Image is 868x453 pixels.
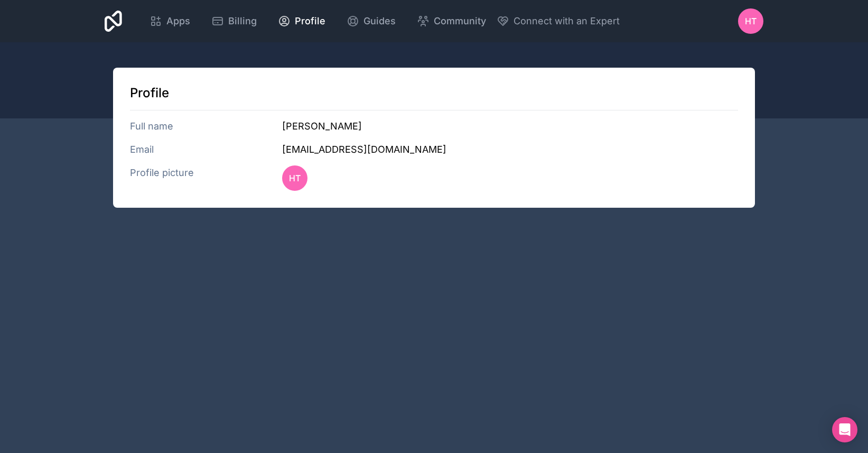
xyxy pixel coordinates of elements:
h3: [PERSON_NAME] [282,119,738,134]
span: Community [434,14,486,29]
span: Guides [363,14,396,29]
div: Open Intercom Messenger [832,417,857,442]
a: Guides [338,10,404,33]
h3: [EMAIL_ADDRESS][DOMAIN_NAME] [282,142,738,157]
span: Profile [295,14,325,29]
span: HT [289,172,301,184]
span: HT [745,15,757,27]
h3: Full name [130,119,282,134]
span: Apps [166,14,190,29]
a: Community [408,10,494,33]
a: Apps [141,10,199,33]
a: Billing [203,10,265,33]
h3: Email [130,142,282,157]
span: Connect with an Expert [514,14,620,29]
a: Profile [269,10,334,33]
h3: Profile picture [130,165,282,191]
span: Billing [228,14,257,29]
button: Connect with an Expert [497,14,620,29]
h1: Profile [130,85,738,101]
